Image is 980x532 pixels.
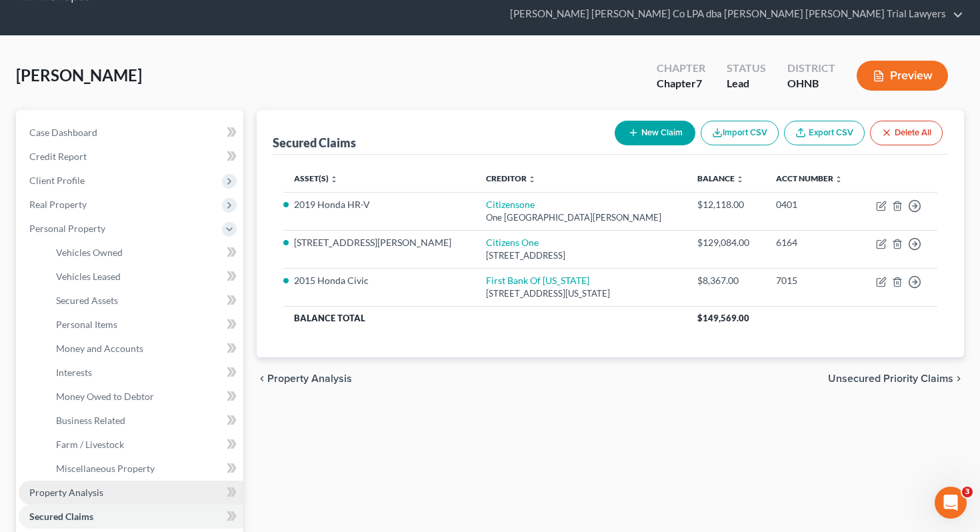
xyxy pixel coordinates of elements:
[962,487,973,497] span: 3
[828,373,964,384] button: Unsecured Priority Claims chevron_right
[45,241,243,265] a: Vehicles Owned
[953,373,964,384] i: chevron_right
[45,457,243,481] a: Miscellaneous Property
[857,61,948,91] button: Preview
[784,121,865,145] a: Export CSV
[294,173,338,183] a: Asset(s) unfold_more
[697,274,755,287] div: $8,367.00
[486,249,676,262] div: [STREET_ADDRESS]
[776,236,849,249] div: 6164
[19,505,243,529] a: Secured Claims
[697,173,744,183] a: Balance unfold_more
[776,198,849,211] div: 0401
[486,173,536,183] a: Creditor unfold_more
[29,223,105,234] span: Personal Property
[45,337,243,361] a: Money and Accounts
[267,373,352,384] span: Property Analysis
[935,487,967,519] iframe: Intercom live chat
[697,313,749,323] span: $149,569.00
[835,175,843,183] i: unfold_more
[45,433,243,457] a: Farm / Livestock
[828,373,953,384] span: Unsecured Priority Claims
[16,65,142,85] span: [PERSON_NAME]
[56,367,92,378] span: Interests
[56,463,155,474] span: Miscellaneous Property
[257,373,267,384] i: chevron_left
[486,237,539,248] a: Citizens One
[615,121,695,145] button: New Claim
[56,295,118,306] span: Secured Assets
[727,76,766,91] div: Lead
[283,306,687,330] th: Balance Total
[486,287,676,300] div: [STREET_ADDRESS][US_STATE]
[696,77,702,89] span: 7
[56,415,125,426] span: Business Related
[29,511,93,522] span: Secured Claims
[294,198,465,211] li: 2019 Honda HR-V
[257,373,352,384] button: chevron_left Property Analysis
[45,361,243,385] a: Interests
[19,121,243,145] a: Case Dashboard
[787,61,835,76] div: District
[701,121,779,145] button: Import CSV
[56,343,143,354] span: Money and Accounts
[528,175,536,183] i: unfold_more
[697,236,755,249] div: $129,084.00
[486,199,535,210] a: Citizensone
[697,198,755,211] div: $12,118.00
[56,439,124,450] span: Farm / Livestock
[727,61,766,76] div: Status
[45,265,243,289] a: Vehicles Leased
[503,2,963,26] a: [PERSON_NAME] [PERSON_NAME] Co LPA dba [PERSON_NAME] [PERSON_NAME] Trial Lawyers
[19,481,243,505] a: Property Analysis
[56,319,117,330] span: Personal Items
[29,175,85,186] span: Client Profile
[294,236,465,249] li: [STREET_ADDRESS][PERSON_NAME]
[29,151,87,162] span: Credit Report
[29,127,97,138] span: Case Dashboard
[45,409,243,433] a: Business Related
[776,274,849,287] div: 7015
[45,385,243,409] a: Money Owed to Debtor
[486,275,589,286] a: First Bank Of [US_STATE]
[486,211,676,224] div: One [GEOGRAPHIC_DATA][PERSON_NAME]
[736,175,744,183] i: unfold_more
[776,173,843,183] a: Acct Number unfold_more
[56,247,123,258] span: Vehicles Owned
[29,487,103,498] span: Property Analysis
[870,121,943,145] button: Delete All
[29,199,87,210] span: Real Property
[787,76,835,91] div: OHNB
[657,61,705,76] div: Chapter
[294,274,465,287] li: 2015 Honda Civic
[45,313,243,337] a: Personal Items
[56,271,121,282] span: Vehicles Leased
[56,391,154,402] span: Money Owed to Debtor
[19,145,243,169] a: Credit Report
[657,76,705,91] div: Chapter
[273,135,356,151] div: Secured Claims
[45,289,243,313] a: Secured Assets
[330,175,338,183] i: unfold_more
